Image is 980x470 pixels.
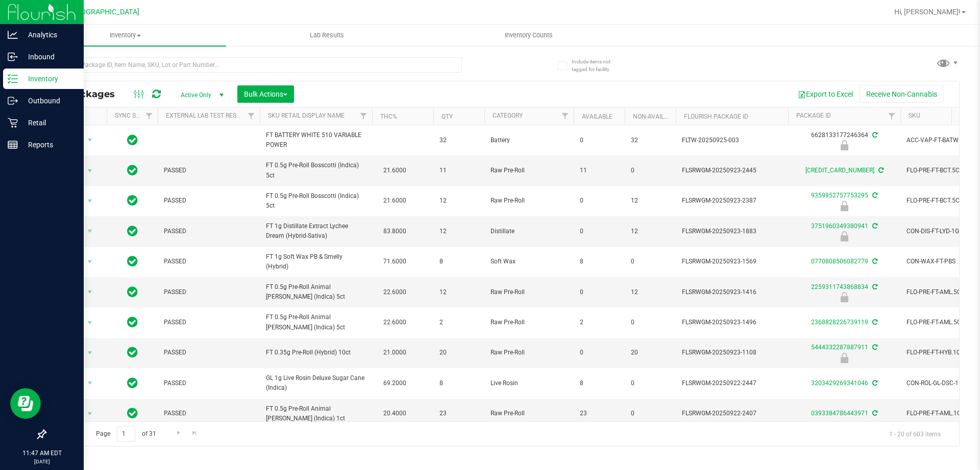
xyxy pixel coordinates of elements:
[682,136,782,145] span: FLTW-20250925-003
[164,257,254,266] span: PASSED
[380,113,397,120] a: THC%
[631,348,670,357] span: 20
[8,52,18,62] inline-svg: Inbound
[141,107,158,125] a: Filter
[491,166,568,175] span: Raw Pre-Roll
[84,164,96,178] span: select
[491,31,567,40] span: Inventory Counts
[355,107,372,125] a: Filter
[18,139,79,151] p: Reports
[580,318,619,327] span: 2
[378,285,411,300] span: 22.6000
[811,258,868,265] a: 0770808506082779
[187,426,202,440] a: Go to the last page
[378,345,411,360] span: 21.0000
[787,231,902,241] div: Newly Received
[871,192,877,199] span: Sync from Compliance System
[805,167,874,174] a: [CREDIT_CARD_NUMBER]
[682,348,782,357] span: FLSRWGM-20250923-1108
[127,345,138,360] span: In Sync
[582,113,612,120] a: Available
[378,163,411,178] span: 21.6000
[117,426,135,442] input: 1
[439,227,478,236] span: 12
[491,318,568,327] span: Raw Pre-Roll
[69,8,139,16] span: [GEOGRAPHIC_DATA]
[18,51,79,63] p: Inbound
[491,409,568,418] span: Raw Pre-Roll
[127,254,138,268] span: In Sync
[682,196,782,206] span: FLSRWGM-20250923-2387
[580,257,619,266] span: 8
[171,426,186,440] a: Go to the next page
[268,112,345,119] a: Sku Retail Display Name
[127,224,138,238] span: In Sync
[871,319,877,326] span: Sync from Compliance System
[439,318,478,327] span: 2
[115,112,154,119] a: Sync Status
[84,376,96,390] span: select
[8,118,18,128] inline-svg: Retail
[811,344,868,351] a: 5444332287887911
[894,8,961,16] span: Hi, [PERSON_NAME]!
[787,353,902,363] div: Newly Received
[24,31,226,40] span: Inventory
[5,449,79,458] p: 11:47 AM EDT
[684,113,748,120] a: Flourish Package ID
[296,31,358,40] span: Lab Results
[811,379,868,387] a: 3203429269341046
[164,318,254,327] span: PASSED
[439,348,478,357] span: 20
[439,378,478,388] span: 8
[580,348,619,357] span: 0
[631,409,670,418] span: 0
[8,96,18,106] inline-svg: Outbound
[871,222,877,230] span: Sync from Compliance System
[164,409,254,418] span: PASSED
[127,285,138,299] span: In Sync
[84,133,96,147] span: select
[266,191,366,211] span: FT 0.5g Pre-Roll Bosscotti (Indica) 5ct
[244,90,287,98] span: Bulk Actions
[682,166,782,175] span: FLSRWGM-20250923-2445
[796,112,831,119] a: Package ID
[491,287,568,297] span: Raw Pre-Roll
[580,409,619,418] span: 23
[164,227,254,236] span: PASSED
[811,222,868,230] a: 3751960349380941
[909,112,920,119] a: SKU
[166,112,246,119] a: External Lab Test Result
[84,285,96,299] span: select
[491,227,568,236] span: Distillate
[871,131,877,139] span: Sync from Compliance System
[378,254,411,269] span: 71.6000
[631,166,670,175] span: 0
[493,112,523,119] a: Category
[580,287,619,297] span: 0
[682,318,782,327] span: FLSRWGM-20250923-1496
[18,95,79,107] p: Outbound
[53,88,125,100] span: All Packages
[439,409,478,418] span: 23
[243,107,260,125] a: Filter
[164,287,254,297] span: PASSED
[791,85,860,103] button: Export to Excel
[84,224,96,238] span: select
[631,257,670,266] span: 0
[631,318,670,327] span: 0
[5,458,79,465] p: [DATE]
[266,373,366,393] span: GL 1g Live Rosin Deluxe Sugar Cane (Indica)
[631,287,670,297] span: 12
[164,166,254,175] span: PASSED
[439,257,478,266] span: 8
[127,193,138,208] span: In Sync
[24,25,226,46] a: Inventory
[787,130,902,150] div: 6628133177246364
[8,140,18,150] inline-svg: Reports
[266,221,366,241] span: FT 1g Distillate Extract Lychee Dream (Hybrid-Sativa)
[8,74,18,84] inline-svg: Inventory
[631,378,670,388] span: 0
[682,378,782,388] span: FLSRWGM-20250922-2447
[266,161,366,180] span: FT 0.5g Pre-Roll Bosscotti (Indica) 5ct
[87,426,164,442] span: Page of 31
